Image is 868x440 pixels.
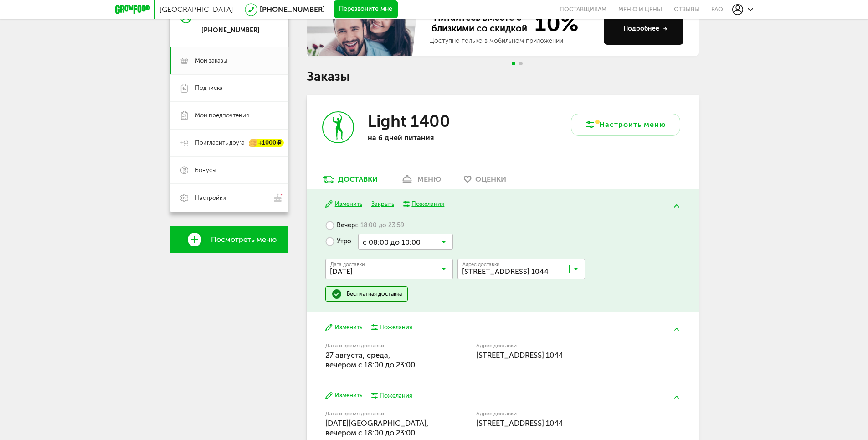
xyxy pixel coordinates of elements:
[331,288,342,299] img: done.51a953a.svg
[325,411,430,416] label: Дата и время доставки
[195,111,249,120] span: Мои предпочтения
[371,392,413,400] button: Пожелания
[330,262,365,267] span: Дата доставки
[674,204,679,208] img: arrow-up-green.5eb5f82.svg
[170,129,288,157] a: Пригласить друга +1000 ₽
[159,5,233,14] span: [GEOGRAPHIC_DATA]
[325,419,429,437] span: [DATE][GEOGRAPHIC_DATA], вечером c 18:00 до 23:00
[368,133,486,142] p: на 6 дней питания
[201,26,260,35] div: [PHONE_NUMBER]
[417,175,441,183] div: меню
[459,174,511,189] a: Оценки
[529,12,579,35] span: 10%
[519,62,523,65] span: Go to slide 2
[170,157,288,184] a: Бонусы
[430,37,596,46] div: Доступно только в мобильном приложении
[411,200,444,208] div: Пожелания
[334,0,398,19] button: Перезвоните мне
[403,200,445,208] button: Пожелания
[476,351,563,360] span: [STREET_ADDRESS] 1044
[249,139,284,147] div: +1000 ₽
[325,391,362,400] button: Изменить
[338,175,378,183] div: Доставки
[325,218,404,234] label: Вечер
[318,174,382,189] a: Доставки
[195,139,245,147] span: Пригласить друга
[325,351,415,369] span: 27 августа, среда, вечером c 18:00 до 23:00
[260,5,325,14] a: [PHONE_NUMBER]
[368,111,450,131] h3: Light 1400
[475,175,506,183] span: Оценки
[170,184,288,212] a: Настройки
[623,24,668,33] div: Подробнее
[462,262,500,267] span: Адрес доставки
[476,411,646,416] label: Адрес доставки
[380,323,412,331] div: Пожелания
[325,200,362,209] button: Изменить
[170,226,288,253] a: Посмотреть меню
[307,71,699,83] h1: Заказы
[380,392,412,400] div: Пожелания
[325,343,430,348] label: Дата и время доставки
[355,221,404,230] span: с 18:00 до 23:59
[170,102,288,129] a: Мои предпочтения
[430,12,529,35] span: Питайтесь вместе с близкими со скидкой
[571,114,680,136] button: Настроить меню
[195,84,223,92] span: Подписка
[195,166,216,174] span: Бонусы
[674,396,679,399] img: arrow-up-green.5eb5f82.svg
[512,62,515,65] span: Go to slide 1
[371,200,394,209] button: Закрыть
[604,13,683,45] button: Подробнее
[396,174,446,189] a: меню
[170,47,288,74] a: Мои заказы
[347,290,402,298] div: Бесплатная доставка
[674,328,679,331] img: arrow-up-green.5eb5f82.svg
[325,234,351,250] label: Утро
[195,194,226,202] span: Настройки
[476,419,563,428] span: [STREET_ADDRESS] 1044
[170,74,288,102] a: Подписка
[195,57,227,65] span: Мои заказы
[371,323,413,331] button: Пожелания
[325,323,362,332] button: Изменить
[211,236,277,244] span: Посмотреть меню
[307,1,421,56] img: family-banner.579af9d.jpg
[476,343,646,348] label: Адрес доставки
